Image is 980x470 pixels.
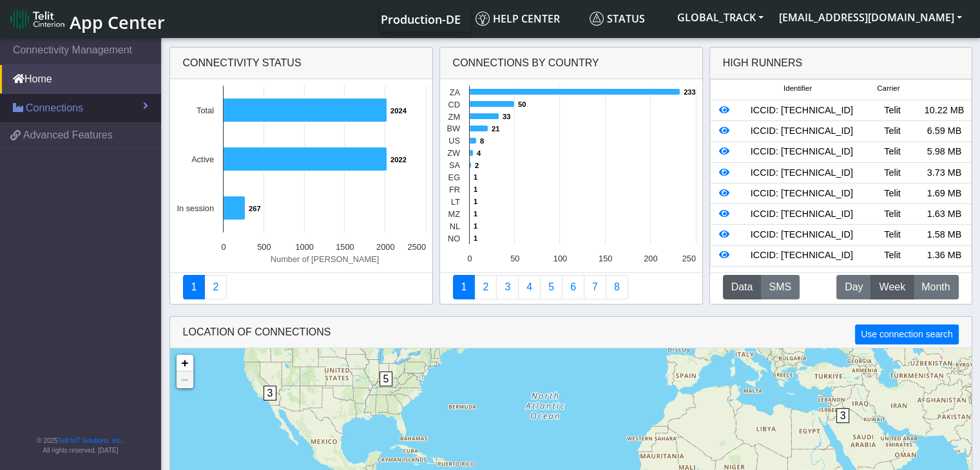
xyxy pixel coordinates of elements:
[380,371,393,386] span: 5
[737,166,867,180] div: ICCID: [TECHNICAL_ID]
[474,222,477,230] text: 1
[170,317,972,348] div: LOCATION OF CONNECTIONS
[867,166,918,180] div: Telit
[867,207,918,221] div: Telit
[177,203,214,213] text: In session
[376,242,394,252] text: 2000
[390,107,407,115] text: 2024
[264,386,277,400] span: 3
[553,254,566,263] text: 100
[723,55,803,71] div: High Runners
[177,355,193,371] a: Zoom in
[584,6,669,32] a: Status
[760,275,800,299] button: SMS
[448,112,459,122] text: ZM
[771,6,970,29] button: [EMAIL_ADDRESS][DOMAIN_NAME]
[867,187,918,201] div: Telit
[183,275,206,299] a: Connectivity status
[474,210,477,218] text: 1
[684,88,696,96] text: 233
[737,145,867,159] div: ICCID: [TECHNICAL_ID]
[407,242,425,252] text: 2500
[921,279,950,295] span: Month
[836,275,871,299] button: Day
[476,12,490,26] img: knowledge.svg
[783,83,812,94] span: Identifier
[440,48,702,79] div: Connections By Country
[540,275,562,299] a: Usage by Carrier
[918,207,970,221] div: 1.63 MB
[448,136,460,146] text: US
[845,279,863,295] span: Day
[448,173,460,182] text: EG
[918,124,970,138] div: 6.59 MB
[918,249,970,263] div: 1.36 MB
[448,160,460,170] text: SA
[390,156,407,164] text: 2022
[448,185,459,194] text: FR
[723,275,762,299] button: Data
[590,12,645,26] span: Status
[249,205,261,212] text: 267
[170,48,432,79] div: Connectivity status
[448,100,459,109] text: CD
[447,234,459,243] text: NO
[918,166,970,180] div: 3.73 MB
[867,124,918,138] div: Telit
[474,173,477,181] text: 1
[492,125,499,133] text: 21
[10,5,163,33] a: App Center
[590,12,604,26] img: status.svg
[477,149,481,157] text: 4
[737,104,867,118] div: ICCID: [TECHNICAL_ID]
[584,275,606,299] a: Zero Session
[447,148,461,158] text: ZW
[204,275,227,299] a: Deployment status
[562,275,584,299] a: 14 Days Trend
[474,275,497,299] a: Carrier
[474,234,477,242] text: 1
[918,187,970,201] div: 1.69 MB
[474,185,477,193] text: 1
[867,145,918,159] div: Telit
[470,6,584,32] a: Help center
[257,242,271,252] text: 500
[867,249,918,263] div: Telit
[877,83,899,94] span: Carrier
[510,254,519,263] text: 50
[737,124,867,138] div: ICCID: [TECHNICAL_ID]
[480,137,484,145] text: 8
[453,275,476,299] a: Connections By Country
[606,275,628,299] a: Not Connected for 30 days
[870,275,914,299] button: Week
[58,437,122,444] a: Telit IoT Solutions, Inc.
[644,254,657,263] text: 200
[737,249,867,263] div: ICCID: [TECHNICAL_ID]
[336,242,354,252] text: 1500
[918,228,970,242] div: 1.58 MB
[496,275,519,299] a: Usage per Country
[855,324,958,344] button: Use connection search
[836,408,850,423] span: 3
[867,228,918,242] div: Telit
[10,9,64,30] img: logo-telit-cinterion-gw-new.png
[381,12,461,27] span: Production-DE
[918,145,970,159] div: 5.98 MB
[453,275,689,299] nav: Summary paging
[449,221,459,231] text: NL
[879,279,905,295] span: Week
[380,6,460,32] a: Your current platform instance
[737,187,867,201] div: ICCID: [TECHNICAL_ID]
[476,12,560,26] span: Help center
[221,242,226,252] text: 0
[447,124,461,133] text: BW
[26,100,83,116] span: Connections
[448,209,460,219] text: MZ
[196,106,213,115] text: Total
[183,275,419,299] nav: Summary paging
[682,254,695,263] text: 250
[177,371,193,388] a: Zoom out
[295,242,313,252] text: 1000
[598,254,611,263] text: 150
[503,113,510,120] text: 33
